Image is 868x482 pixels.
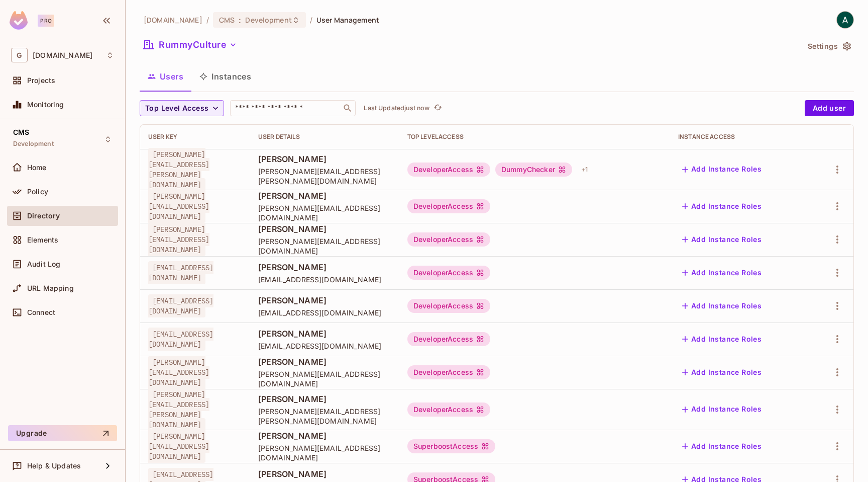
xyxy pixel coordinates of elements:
[678,364,766,380] button: Add Instance Roles
[258,262,391,273] span: [PERSON_NAME]
[258,133,391,141] div: User Details
[678,133,802,141] div: Instance Access
[258,443,391,462] span: [PERSON_NAME][EMAIL_ADDRESS][DOMAIN_NAME]
[27,462,81,470] span: Help & Updates
[837,12,853,28] img: Arpit Agrawal
[577,162,592,178] div: + 1
[678,331,766,347] button: Add Instance Roles
[144,15,202,25] span: the active workspace
[27,101,64,109] span: Monitoring
[407,299,490,313] div: DeveloperAccess
[27,212,60,220] span: Directory
[258,167,391,186] span: [PERSON_NAME][EMAIL_ADDRESS][PERSON_NAME][DOMAIN_NAME]
[678,231,766,248] button: Add Instance Roles
[495,163,572,177] div: DummyChecker
[407,332,490,346] div: DeveloperAccess
[258,190,391,201] span: [PERSON_NAME]
[13,140,54,148] span: Development
[407,365,490,379] div: DeveloperAccess
[27,188,48,196] span: Policy
[258,369,391,388] span: [PERSON_NAME][EMAIL_ADDRESS][DOMAIN_NAME]
[407,232,490,247] div: DeveloperAccess
[678,401,766,418] button: Add Instance Roles
[407,403,490,417] div: DeveloperAccess
[140,37,241,53] button: RummyCulture
[238,16,242,24] span: :
[804,38,854,54] button: Settings
[13,128,29,136] span: CMS
[148,356,209,389] span: [PERSON_NAME][EMAIL_ADDRESS][DOMAIN_NAME]
[431,102,444,114] button: refresh
[206,15,209,25] li: /
[407,439,495,453] div: SuperboostAccess
[407,199,490,213] div: DeveloperAccess
[429,102,444,114] span: Click to refresh data
[11,48,28,62] span: G
[38,15,54,27] div: Pro
[433,103,442,113] span: refresh
[219,15,235,25] span: CMS
[407,163,490,177] div: DeveloperAccess
[316,15,379,25] span: User Management
[148,430,209,463] span: [PERSON_NAME][EMAIL_ADDRESS][DOMAIN_NAME]
[245,15,291,25] span: Development
[407,266,490,280] div: DeveloperAccess
[258,328,391,339] span: [PERSON_NAME]
[805,100,854,116] button: Add user
[258,407,391,426] span: [PERSON_NAME][EMAIL_ADDRESS][PERSON_NAME][DOMAIN_NAME]
[148,261,213,284] span: [EMAIL_ADDRESS][DOMAIN_NAME]
[148,328,213,351] span: [EMAIL_ADDRESS][DOMAIN_NAME]
[27,76,55,85] span: Projects
[148,294,213,317] span: [EMAIL_ADDRESS][DOMAIN_NAME]
[258,468,391,479] span: [PERSON_NAME]
[140,100,224,116] button: Top Level Access
[310,15,312,25] li: /
[407,133,662,141] div: Top Level Access
[678,438,766,454] button: Add Instance Roles
[33,51,92,59] span: Workspace: gameskraft.com
[258,356,391,367] span: [PERSON_NAME]
[678,198,766,214] button: Add Instance Roles
[27,164,47,172] span: Home
[148,148,209,191] span: [PERSON_NAME][EMAIL_ADDRESS][PERSON_NAME][DOMAIN_NAME]
[140,64,191,89] button: Users
[148,388,209,431] span: [PERSON_NAME][EMAIL_ADDRESS][PERSON_NAME][DOMAIN_NAME]
[258,223,391,234] span: [PERSON_NAME]
[258,295,391,306] span: [PERSON_NAME]
[148,190,209,223] span: [PERSON_NAME][EMAIL_ADDRESS][DOMAIN_NAME]
[258,275,391,284] span: [EMAIL_ADDRESS][DOMAIN_NAME]
[364,104,429,112] p: Last Updated just now
[10,11,28,30] img: SReyMgAAAABJRU5ErkJggg==
[258,236,391,256] span: [PERSON_NAME][EMAIL_ADDRESS][DOMAIN_NAME]
[258,393,391,405] span: [PERSON_NAME]
[145,102,208,115] span: Top Level Access
[148,223,209,256] span: [PERSON_NAME][EMAIL_ADDRESS][DOMAIN_NAME]
[678,298,766,314] button: Add Instance Roles
[258,153,391,165] span: [PERSON_NAME]
[258,430,391,441] span: [PERSON_NAME]
[27,236,58,244] span: Elements
[258,341,391,351] span: [EMAIL_ADDRESS][DOMAIN_NAME]
[148,133,242,141] div: User Key
[8,425,117,441] button: Upgrade
[27,260,60,268] span: Audit Log
[258,308,391,317] span: [EMAIL_ADDRESS][DOMAIN_NAME]
[191,64,259,89] button: Instances
[258,203,391,222] span: [PERSON_NAME][EMAIL_ADDRESS][DOMAIN_NAME]
[27,308,55,316] span: Connect
[678,265,766,281] button: Add Instance Roles
[27,284,74,292] span: URL Mapping
[678,162,766,178] button: Add Instance Roles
